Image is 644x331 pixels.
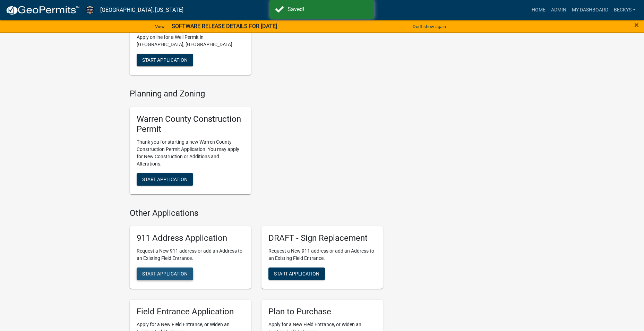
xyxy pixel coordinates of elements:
h5: Warren County Construction Permit [137,114,244,134]
span: × [634,20,639,30]
h5: DRAFT - Sign Replacement [268,233,376,243]
span: Start Application [142,176,188,182]
span: Start Application [274,271,319,277]
a: beckys [611,3,638,17]
h4: Planning and Zoning [130,89,383,99]
button: Close [634,21,639,29]
span: Start Application [142,57,188,63]
strong: SOFTWARE RELEASE DETAILS FOR [DATE] [172,23,277,29]
p: Thank you for starting a new Warren County Construction Permit Application. You may apply for New... [137,138,244,168]
h4: Other Applications [130,208,383,218]
p: Request a New 911 address or add an Address to an Existing Field Entrance. [137,247,244,262]
h5: Field Entrance Application [137,307,244,317]
h5: Plan to Purchase [268,307,376,317]
button: Don't show again [410,21,449,32]
button: Start Application [137,173,193,186]
a: View [152,21,168,32]
button: Start Application [137,54,193,66]
div: Saved! [287,5,369,14]
h5: 911 Address Application [137,233,244,243]
a: [GEOGRAPHIC_DATA], [US_STATE] [100,4,183,16]
button: Start Application [268,268,325,280]
button: Start Application [137,268,193,280]
a: Admin [548,3,569,17]
a: Home [529,3,548,17]
img: Warren County, Iowa [85,5,95,15]
p: Apply online for a Well Permit in [GEOGRAPHIC_DATA], [GEOGRAPHIC_DATA] [137,34,244,48]
span: Start Application [142,271,188,277]
p: Request a New 911 address or add an Address to an Existing Field Entrance. [268,247,376,262]
a: My Dashboard [569,3,611,17]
